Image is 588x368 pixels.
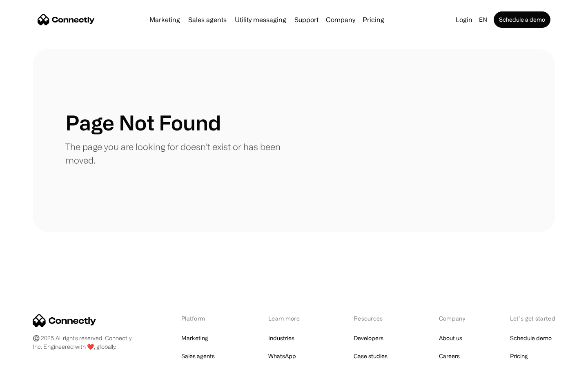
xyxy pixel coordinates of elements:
[439,314,468,323] div: Company
[452,14,476,25] a: Login
[146,16,183,23] a: Marketing
[494,11,550,28] a: Schedule a demo
[185,16,230,23] a: Sales agents
[510,314,555,323] div: Let’s get started
[479,14,487,25] div: en
[291,16,322,23] a: Support
[510,332,552,344] a: Schedule demo
[354,332,383,344] a: Developers
[439,332,462,344] a: About us
[354,350,388,362] a: Case studies
[65,110,221,135] h1: Page Not Found
[181,350,215,362] a: Sales agents
[510,350,528,362] a: Pricing
[268,332,294,344] a: Industries
[326,14,355,25] div: Company
[354,314,396,323] div: Resources
[359,16,388,23] a: Pricing
[8,353,49,365] aside: Language selected: English
[232,16,290,23] a: Utility messaging
[268,350,296,362] a: WhatsApp
[181,314,226,323] div: Platform
[268,314,311,323] div: Learn more
[16,354,49,365] ul: Language list
[181,332,208,344] a: Marketing
[65,140,294,167] p: The page you are looking for doesn't exist or has been moved.
[439,350,460,362] a: Careers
